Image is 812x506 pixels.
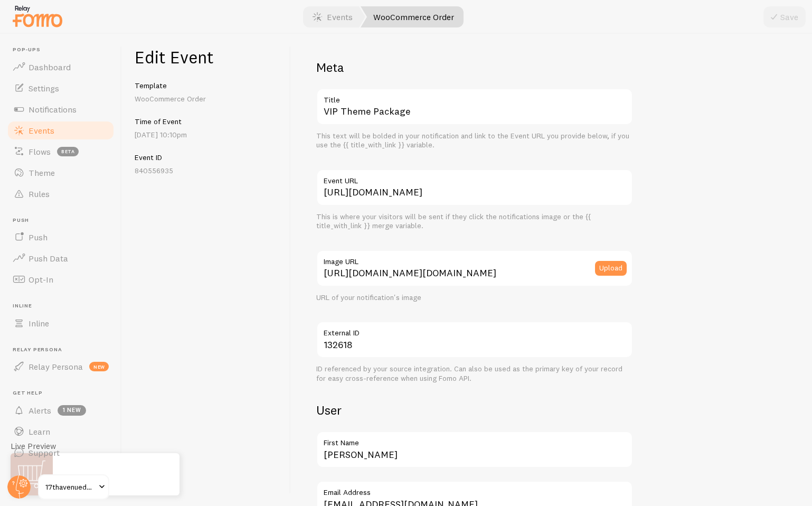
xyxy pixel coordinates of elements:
[13,346,115,353] span: Relay Persona
[29,232,48,242] span: Push
[29,318,49,329] span: Inline
[6,400,115,421] a: Alerts 1 new
[6,421,115,442] a: Learn
[45,481,96,493] span: 17thavenuedesigns
[38,474,109,500] a: 17thavenuedesigns
[135,153,278,162] h5: Event ID
[89,362,109,371] span: new
[135,129,278,140] p: [DATE] 10:10pm
[29,447,60,458] span: Support
[58,405,86,416] span: 1 new
[6,141,115,162] a: Flows beta
[29,167,55,178] span: Theme
[316,364,633,383] div: ID referenced by your source integration. Can also be used as the primary key of your record for ...
[6,356,115,377] a: Relay Persona new
[13,46,115,53] span: Pop-ups
[316,132,633,150] div: This text will be bolded in your notification and link to the Event URL you provide below, if you...
[6,442,115,463] a: Support
[6,120,115,141] a: Events
[135,117,278,126] h5: Time of Event
[316,481,633,499] label: Email Address
[6,183,115,204] a: Rules
[29,426,50,437] span: Learn
[316,59,633,76] h2: Meta
[6,78,115,99] a: Settings
[13,217,115,224] span: Push
[29,104,77,115] span: Notifications
[29,125,54,136] span: Events
[316,293,633,303] div: URL of your notification's image
[316,212,633,231] div: This is where your visitors will be sent if they click the notifications image or the {{ title_wi...
[29,83,59,93] span: Settings
[57,147,79,156] span: beta
[316,402,633,418] h2: User
[6,99,115,120] a: Notifications
[135,46,278,68] h1: Edit Event
[316,321,633,339] label: External ID
[6,313,115,334] a: Inline
[11,3,64,30] img: fomo-relay-logo-orange.svg
[29,361,83,372] span: Relay Persona
[29,189,50,199] span: Rules
[316,431,633,449] label: First Name
[316,250,633,268] label: Image URL
[316,169,633,187] label: Event URL
[135,165,278,176] p: 840556935
[6,162,115,183] a: Theme
[6,248,115,269] a: Push Data
[29,62,71,72] span: Dashboard
[135,93,278,104] p: WooCommerce Order
[29,405,51,416] span: Alerts
[29,146,51,157] span: Flows
[316,88,633,106] label: Title
[6,227,115,248] a: Push
[135,81,278,90] h5: Template
[29,253,68,264] span: Push Data
[13,303,115,310] span: Inline
[6,57,115,78] a: Dashboard
[6,269,115,290] a: Opt-In
[595,261,627,276] button: Upload
[29,274,53,285] span: Opt-In
[13,390,115,397] span: Get Help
